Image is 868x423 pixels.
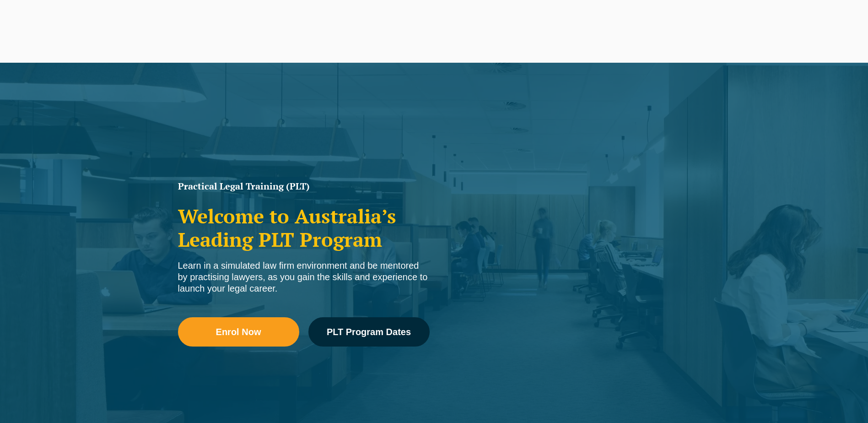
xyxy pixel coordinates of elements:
h2: Welcome to Australia’s Leading PLT Program [178,205,430,251]
span: PLT Program Dates [327,327,411,336]
a: Enrol Now [178,317,299,347]
div: Learn in a simulated law firm environment and be mentored by practising lawyers, as you gain the ... [178,260,430,294]
a: PLT Program Dates [308,317,430,347]
h1: Practical Legal Training (PLT) [178,182,430,191]
span: Enrol Now [216,327,261,336]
